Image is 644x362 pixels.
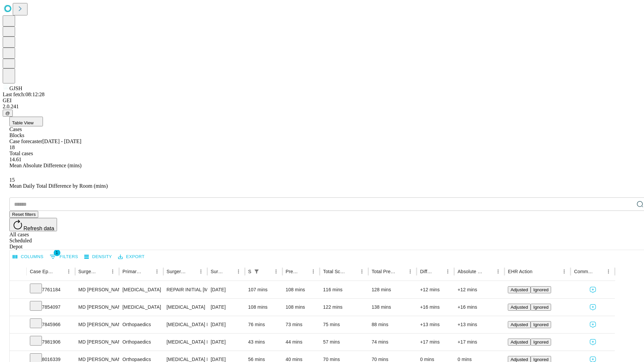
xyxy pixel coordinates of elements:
[99,267,108,276] button: Sort
[167,281,204,298] div: REPAIR INITIAL [MEDICAL_DATA] REDUCIBLE AGE [DEMOGRAPHIC_DATA] OR MORE
[299,267,309,276] button: Sort
[531,286,551,293] button: Ignored
[286,316,317,333] div: 73 mins
[372,269,396,274] div: Total Predicted Duration
[248,299,279,316] div: 108 mins
[508,269,532,274] div: EHR Action
[9,177,15,183] span: 15
[3,92,45,97] span: Last fetch: 08:12:28
[9,163,82,168] span: Mean Absolute Difference (mins)
[511,287,528,292] span: Adjusted
[533,305,548,310] span: Ignored
[396,267,406,276] button: Sort
[458,299,501,316] div: +16 mins
[508,304,531,311] button: Adjusted
[248,269,251,274] div: Scheduled In Room Duration
[372,316,414,333] div: 88 mins
[372,281,414,298] div: 128 mins
[248,316,279,333] div: 76 mins
[252,267,261,276] button: Show filters
[248,281,279,298] div: 107 mins
[508,321,531,328] button: Adjusted
[458,281,501,298] div: +12 mins
[122,316,160,333] div: Orthopaedics
[533,287,548,292] span: Ignored
[559,267,569,276] button: Menu
[211,334,241,351] div: [DATE]
[3,104,641,110] div: 2.0.241
[323,281,365,298] div: 116 mins
[13,302,23,313] button: Expand
[211,299,241,316] div: [DATE]
[167,316,204,333] div: [MEDICAL_DATA] MEDIAL OR LATERAL MENISCECTOMY
[420,299,451,316] div: +16 mins
[493,267,503,276] button: Menu
[508,339,531,346] button: Adjusted
[78,269,98,274] div: Surgeon Name
[323,316,365,333] div: 75 mins
[286,334,317,351] div: 44 mins
[211,316,241,333] div: [DATE]
[9,85,22,91] span: GJSH
[55,267,64,276] button: Sort
[3,98,641,104] div: GEI
[420,334,451,351] div: +17 mins
[13,284,23,296] button: Expand
[533,322,548,327] span: Ignored
[54,249,60,256] span: 1
[511,340,528,345] span: Adjusted
[78,334,116,351] div: MD [PERSON_NAME] [PERSON_NAME]
[458,316,501,333] div: +13 mins
[187,267,196,276] button: Sort
[348,267,357,276] button: Sort
[372,299,414,316] div: 138 mins
[531,321,551,328] button: Ignored
[9,218,57,231] button: Refresh data
[9,144,15,150] span: 18
[5,111,10,116] span: @
[211,269,224,274] div: Surgery Date
[116,252,146,262] button: Export
[604,267,613,276] button: Menu
[196,267,206,276] button: Menu
[9,117,43,126] button: Table View
[372,334,414,351] div: 74 mins
[13,319,23,331] button: Expand
[357,267,367,276] button: Menu
[508,286,531,293] button: Adjusted
[271,267,281,276] button: Menu
[420,281,451,298] div: +12 mins
[248,334,279,351] div: 43 mins
[309,267,318,276] button: Menu
[9,183,108,189] span: Mean Daily Total Difference by Room (mins)
[406,267,415,276] button: Menu
[30,269,54,274] div: Case Epic Id
[167,269,186,274] div: Surgery Name
[42,138,81,144] span: [DATE] - [DATE]
[252,267,261,276] div: 1 active filter
[484,267,493,276] button: Sort
[511,357,528,362] span: Adjusted
[211,281,241,298] div: [DATE]
[167,334,204,351] div: [MEDICAL_DATA] RELEASE
[224,267,234,276] button: Sort
[30,299,72,316] div: 7854097
[533,357,548,362] span: Ignored
[13,337,23,348] button: Expand
[511,305,528,310] span: Adjusted
[533,340,548,345] span: Ignored
[143,267,152,276] button: Sort
[122,334,160,351] div: Orthopaedics
[30,281,72,298] div: 7761184
[167,299,204,316] div: [MEDICAL_DATA]
[78,281,116,298] div: MD [PERSON_NAME]
[48,251,80,262] button: Show filters
[234,267,243,276] button: Menu
[286,299,317,316] div: 108 mins
[434,267,443,276] button: Sort
[78,316,116,333] div: MD [PERSON_NAME] [PERSON_NAME]
[9,157,21,162] span: 14.61
[286,269,299,274] div: Predicted In Room Duration
[108,267,117,276] button: Menu
[23,226,54,231] span: Refresh data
